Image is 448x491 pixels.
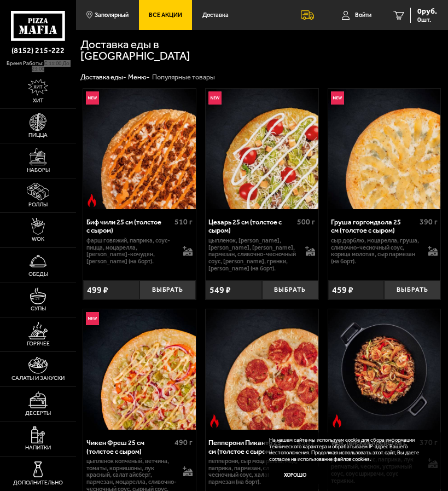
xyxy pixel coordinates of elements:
[420,217,438,227] span: 390 г
[86,312,99,325] img: Новинка
[262,280,318,299] button: Выбрать
[355,12,371,18] span: Войти
[417,16,437,23] span: 0 шт.
[174,217,193,227] span: 510 г
[31,306,46,311] span: Супы
[33,98,43,103] span: Хит
[95,12,129,18] span: Заполярный
[206,89,318,209] a: НовинкаЦезарь 25 см (толстое с сыром)
[128,73,150,81] a: Меню-
[208,238,300,273] p: цыпленок, [PERSON_NAME], [PERSON_NAME], [PERSON_NAME], пармезан, сливочно-чесночный соус, [PERSON...
[83,309,196,430] a: НовинкаЧикен Фреш 25 см (толстое с сыром)
[152,73,215,82] div: Популярные товары
[83,309,196,430] img: Чикен Фреш 25 см (толстое с сыром)
[269,437,433,462] p: На нашем сайте мы используем cookie для сбора информации технического характера и обрабатываем IP...
[297,217,315,227] span: 500 г
[86,238,178,265] p: фарш говяжий, паприка, соус-пицца, моцарелла, [PERSON_NAME]-кочудян, [PERSON_NAME] (на борт).
[331,91,344,105] img: Новинка
[269,466,322,484] button: Хорошо
[86,218,172,235] div: Биф чили 25 см (толстое с сыром)
[417,8,437,15] span: 0 руб.
[86,91,99,105] img: Новинка
[87,286,108,294] span: 499 ₽
[11,376,65,381] span: Салаты и закуски
[328,309,441,430] img: Wok Тайская креветка L
[332,286,353,294] span: 459 ₽
[208,91,222,105] img: Новинка
[83,89,196,209] img: Биф чили 25 см (толстое с сыром)
[208,218,294,235] div: Цезарь 25 см (толстое с сыром)
[28,272,48,277] span: Обеды
[331,218,417,235] div: Груша горгондзола 25 см (толстое с сыром)
[328,309,441,430] a: Острое блюдоWok Тайская креветка L
[206,309,318,430] a: Острое блюдоПепперони Пиканто 25 см (толстое с сыром)
[86,438,172,455] div: Чикен Фреш 25 см (толстое с сыром)
[208,414,221,428] img: Острое блюдо
[25,411,51,416] span: Десерты
[28,202,48,207] span: Роллы
[27,167,50,173] span: Наборы
[384,280,440,299] button: Выбрать
[28,132,48,138] span: Пицца
[328,89,441,209] img: Груша горгондзола 25 см (толстое с сыром)
[328,89,441,209] a: НовинкаГруша горгондзола 25 см (толстое с сыром)
[210,286,231,294] span: 549 ₽
[13,480,63,486] span: Дополнительно
[27,341,50,346] span: Горячее
[85,194,98,207] img: Острое блюдо
[139,280,196,299] button: Выбрать
[331,238,423,265] p: сыр дорблю, моцарелла, груша, сливочно-чесночный соус, корица молотая, сыр пармезан (на борт).
[206,309,318,430] img: Пепперони Пиканто 25 см (толстое с сыром)
[208,458,300,486] p: пепперони, сыр Моцарелла, мед, паприка, пармезан, сливочно-чесночный соус, халапеньо, сыр пармеза...
[25,445,51,450] span: Напитки
[80,73,126,81] a: Доставка еды-
[149,12,182,18] span: Все Акции
[202,12,229,18] span: Доставка
[80,39,226,62] h1: Доставка еды в [GEOGRAPHIC_DATA]
[32,236,44,242] span: WOK
[208,438,294,455] div: Пепперони Пиканто 25 см (толстое с сыром)
[174,438,193,447] span: 490 г
[206,89,318,209] img: Цезарь 25 см (толстое с сыром)
[330,414,344,428] img: Острое блюдо
[83,89,196,209] a: НовинкаОстрое блюдоБиф чили 25 см (толстое с сыром)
